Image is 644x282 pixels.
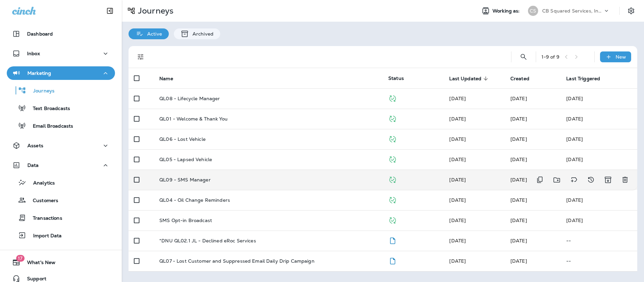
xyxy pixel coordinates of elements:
td: [DATE] [561,210,637,231]
button: Import Data [7,228,115,242]
p: Journeys [135,6,174,16]
button: Customers [7,193,115,207]
p: QL07 - Lost Customer and Suppressed Email Daily Drip Campaign [159,258,315,264]
p: Journeys [26,88,54,94]
span: J-P Scoville [449,217,466,223]
span: What's New [20,260,55,268]
span: J-P Scoville [510,197,527,203]
span: Published [388,217,397,223]
p: Assets [27,143,43,148]
div: 1 - 9 of 9 [542,54,559,60]
span: Developer Integrations [449,116,466,122]
button: Analytics [7,175,115,190]
p: Import Data [26,233,62,239]
p: QL01 - Welcome & Thank You [159,116,228,122]
p: CB Squared Services, Incorporated dba Jiffy Lube [542,8,603,14]
button: 17What's New [7,256,115,269]
span: J-P Scoville [510,95,527,102]
span: J-P Scoville [510,238,527,244]
span: Last Triggered [566,76,600,82]
span: Draft [388,257,397,263]
button: Email Broadcasts [7,118,115,133]
button: Move to folder [550,173,564,187]
p: Analytics [26,180,55,187]
span: Draft [388,237,397,243]
button: Collapse Sidebar [100,4,119,18]
p: Customers [26,198,58,204]
p: SMS Opt-in Broadcast [159,218,212,223]
p: Archived [189,31,213,37]
span: 17 [16,255,24,262]
span: J-P Scoville [510,116,527,122]
span: Last Updated [449,75,490,82]
p: QL09 - SMS Manager [159,177,211,182]
p: Inbox [27,51,40,56]
p: *DNU QL02.1 JL - Declined eRoc Services [159,238,256,243]
p: Dashboard [27,31,53,37]
button: Transactions [7,211,115,225]
button: Settings [625,5,637,17]
span: Working as: [492,8,521,14]
p: QL08 - Lifecycle Manager [159,96,220,101]
td: [DATE] [561,149,637,170]
span: Name [159,75,182,82]
span: Created [510,75,538,82]
span: J-P Scoville [449,258,466,264]
p: -- [566,238,632,243]
p: Text Broadcasts [26,106,70,112]
span: Last Updated [449,76,481,82]
span: J-P Scoville [449,197,466,203]
button: Archive [601,173,615,187]
div: CS [528,6,538,16]
p: Marketing [27,70,51,76]
span: Published [388,196,397,202]
span: J-P Scoville [510,177,527,183]
span: J-P Scoville [449,177,466,183]
p: -- [566,258,632,264]
p: QL04 - Oil Change Reminders [159,197,230,203]
button: Filters [134,50,147,64]
button: Journeys [7,83,115,97]
button: Delete [618,173,632,187]
p: Email Broadcasts [26,123,73,130]
p: QL05 - Lapsed Vehicle [159,157,212,162]
span: Created [510,76,529,82]
span: J-P Scoville [510,156,527,162]
button: Search Journeys [517,50,530,64]
button: Data [7,158,115,172]
span: Published [388,176,397,182]
span: Published [388,156,397,162]
p: QL06 - Lost Vehicle [159,136,206,142]
span: J-P Scoville [510,217,527,223]
td: [DATE] [561,109,637,129]
span: J-P Scoville [510,136,527,142]
span: Developer Integrations [449,95,466,102]
span: J-P Scoville [449,156,466,162]
button: Text Broadcasts [7,101,115,115]
span: J-P Scoville [510,258,527,264]
button: View Changelog [584,173,598,187]
span: J-P Scoville [449,238,466,244]
button: Duplicate [533,173,547,187]
p: Transactions [26,215,62,222]
span: Status [388,75,404,81]
span: Name [159,76,173,82]
span: Published [388,95,397,101]
td: [DATE] [561,190,637,210]
span: Last Triggered [566,75,609,82]
p: New [616,54,626,60]
button: Marketing [7,66,115,80]
p: Active [144,31,162,37]
p: Data [27,162,39,168]
button: Inbox [7,47,115,60]
span: Published [388,115,397,121]
td: [DATE] [561,129,637,149]
td: [DATE] [561,88,637,109]
button: Assets [7,139,115,152]
span: J-P Scoville [449,136,466,142]
button: Dashboard [7,27,115,41]
span: Published [388,135,397,142]
button: Add tags [567,173,581,187]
